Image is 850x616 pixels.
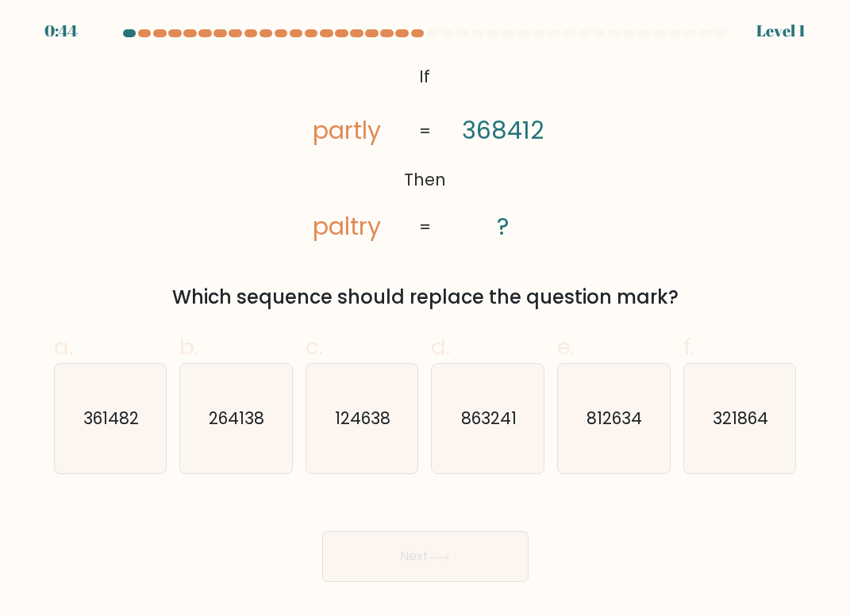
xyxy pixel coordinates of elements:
[431,331,450,362] span: d.
[557,331,575,362] span: e.
[587,407,643,430] text: 812634
[322,531,529,582] button: Next
[306,331,323,362] span: c.
[313,209,381,243] tspan: paltry
[419,216,431,239] tspan: =
[275,60,575,245] svg: @import url('[URL][DOMAIN_NAME]);
[462,113,544,147] tspan: 368412
[336,407,391,430] text: 124638
[44,19,78,43] div: 0:44
[63,283,787,312] div: Which sequence should replace the question mark?
[419,65,430,88] tspan: If
[419,120,431,143] tspan: =
[313,113,381,147] tspan: partly
[497,209,509,243] tspan: ?
[756,19,806,43] div: Level 1
[461,407,517,430] text: 863241
[54,331,73,362] span: a.
[210,407,265,430] text: 264138
[683,331,694,362] span: f.
[404,168,446,191] tspan: Then
[713,407,768,430] text: 321864
[83,407,139,430] text: 361482
[179,331,198,362] span: b.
